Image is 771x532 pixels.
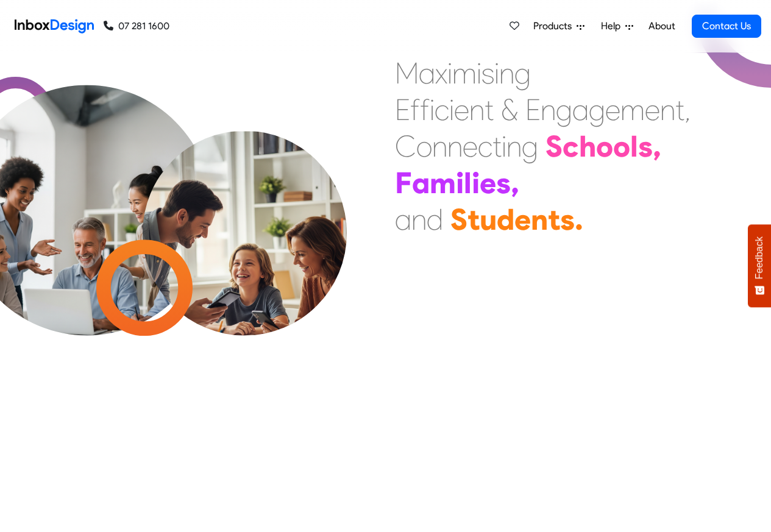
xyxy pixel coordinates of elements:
div: n [432,128,447,165]
div: a [395,201,411,238]
div: c [435,91,449,128]
div: m [452,55,477,91]
div: & [501,91,518,128]
div: E [525,91,541,128]
div: g [556,91,572,128]
div: i [477,55,481,91]
a: Products [528,14,589,38]
div: i [430,91,435,128]
span: Products [533,19,577,34]
div: i [447,55,452,91]
div: a [572,91,589,128]
div: t [548,201,560,238]
div: n [411,201,427,238]
span: Feedback [754,236,765,279]
div: h [579,128,596,165]
div: n [499,55,514,91]
div: n [469,91,485,128]
div: e [463,128,478,165]
div: g [589,91,605,128]
div: g [514,55,531,91]
div: , [684,91,691,128]
div: n [506,128,522,165]
div: s [560,201,575,238]
div: t [675,91,684,128]
div: o [416,128,432,165]
div: o [613,128,630,165]
img: parents_with_child.png [117,131,372,386]
div: e [454,91,469,128]
div: n [541,91,556,128]
div: e [480,165,496,201]
div: i [472,165,480,201]
a: Help [596,14,638,38]
div: M [395,55,419,91]
div: n [531,201,548,238]
a: About [645,14,678,38]
a: Contact Us [692,15,761,38]
div: . [575,201,583,238]
div: c [563,128,579,165]
div: l [630,128,638,165]
div: e [605,91,620,128]
div: l [464,165,472,201]
span: Help [601,19,625,34]
div: d [427,201,443,238]
div: m [620,91,645,128]
div: f [410,91,420,128]
div: i [502,128,506,165]
div: o [596,128,613,165]
div: a [419,55,435,91]
div: s [496,165,511,201]
div: d [497,201,514,238]
button: Feedback - Show survey [748,224,771,307]
div: n [660,91,675,128]
div: C [395,128,416,165]
div: c [478,128,492,165]
div: s [481,55,494,91]
div: a [412,165,430,201]
div: S [450,201,467,238]
div: g [522,128,538,165]
div: i [456,165,464,201]
div: m [430,165,456,201]
div: t [492,128,502,165]
div: S [545,128,563,165]
div: t [467,201,480,238]
div: x [435,55,447,91]
div: t [485,91,494,128]
div: F [395,165,412,201]
div: i [494,55,499,91]
div: i [449,91,454,128]
div: e [645,91,660,128]
div: n [447,128,463,165]
div: Maximising Efficient & Engagement, Connecting Schools, Families, and Students. [395,55,691,238]
div: E [395,91,410,128]
div: , [511,165,519,201]
a: 07 281 1600 [104,19,169,34]
div: e [514,201,531,238]
div: f [420,91,430,128]
div: , [653,128,661,165]
div: u [480,201,497,238]
div: s [638,128,653,165]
